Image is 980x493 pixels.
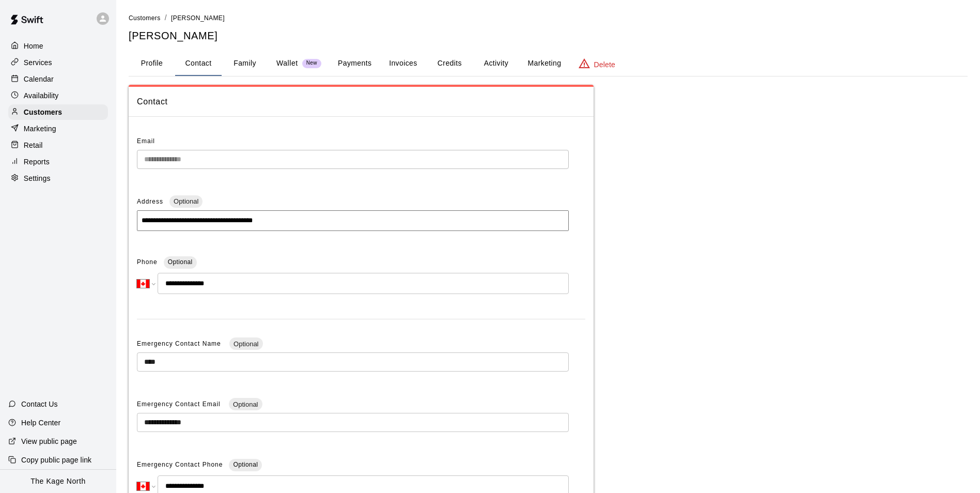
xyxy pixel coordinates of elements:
nav: breadcrumb [129,12,968,24]
div: The email of an existing customer can only be changed by the customer themselves at https://book.... [137,150,569,169]
span: Customers [129,14,161,22]
div: basic tabs example [129,51,968,76]
a: Calendar [8,71,108,87]
span: Address [137,198,163,205]
a: Customers [129,13,161,22]
span: Contact [137,95,585,109]
a: Customers [8,104,108,120]
a: Services [8,55,108,70]
p: Customers [24,107,62,117]
p: Services [24,57,52,68]
span: Emergency Contact Phone [137,457,223,473]
button: Payments [330,51,380,76]
button: Marketing [519,51,569,76]
span: Optional [169,197,203,205]
a: Settings [8,171,108,186]
span: Optional [168,258,193,266]
p: Copy public page link [21,455,91,465]
p: Calendar [24,74,54,84]
span: Emergency Contact Name [137,340,223,347]
p: Help Center [21,418,60,428]
span: Optional [233,461,258,468]
span: Optional [229,400,262,408]
span: Email [137,137,155,145]
a: Reports [8,154,108,170]
li: / [165,12,167,23]
button: Invoices [380,51,426,76]
p: Availability [24,90,59,101]
p: Marketing [24,124,56,134]
p: Wallet [276,58,298,69]
button: Family [222,51,268,76]
a: Home [8,38,108,54]
span: Optional [229,340,262,348]
p: Home [24,41,43,51]
p: Retail [24,140,43,150]
p: Settings [24,173,51,183]
p: Delete [594,59,615,70]
button: Profile [129,51,175,76]
span: Emergency Contact Email [137,400,223,408]
a: Availability [8,88,108,103]
span: New [302,60,321,67]
p: Contact Us [21,399,58,409]
h5: [PERSON_NAME] [129,29,968,43]
a: Marketing [8,121,108,136]
button: Credits [426,51,473,76]
button: Contact [175,51,222,76]
span: [PERSON_NAME] [171,14,225,22]
p: View public page [21,436,77,446]
p: The Kage North [30,476,86,487]
span: Phone [137,254,158,271]
p: Reports [24,157,50,167]
button: Activity [473,51,519,76]
a: Retail [8,137,108,153]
